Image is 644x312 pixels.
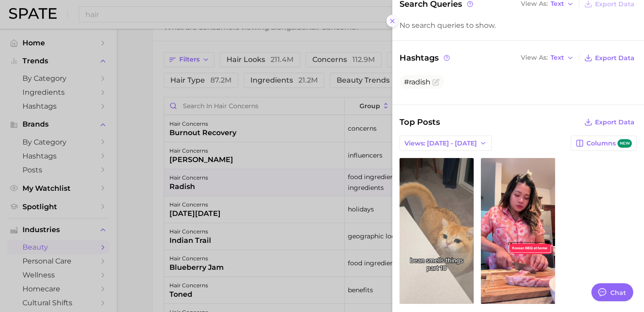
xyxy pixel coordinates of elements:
span: Export Data [595,54,635,62]
span: Hashtags [400,52,451,64]
span: Export Data [595,119,635,126]
span: Export Data [595,0,635,8]
span: View As [521,55,548,60]
button: Export Data [582,116,637,128]
span: Text [551,55,564,60]
button: Export Data [582,52,637,64]
span: #radish [404,78,431,86]
div: No search queries to show. [400,21,637,30]
span: Views: [DATE] - [DATE] [404,140,477,147]
span: new [617,139,632,148]
span: Text [551,1,564,6]
button: Flag as miscategorized or irrelevant [432,79,440,86]
span: View As [521,1,548,6]
button: Views: [DATE] - [DATE] [400,136,492,151]
span: Top Posts [400,116,440,128]
button: View AsText [519,52,576,64]
span: Columns [586,139,632,148]
button: Columnsnew [571,136,637,151]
